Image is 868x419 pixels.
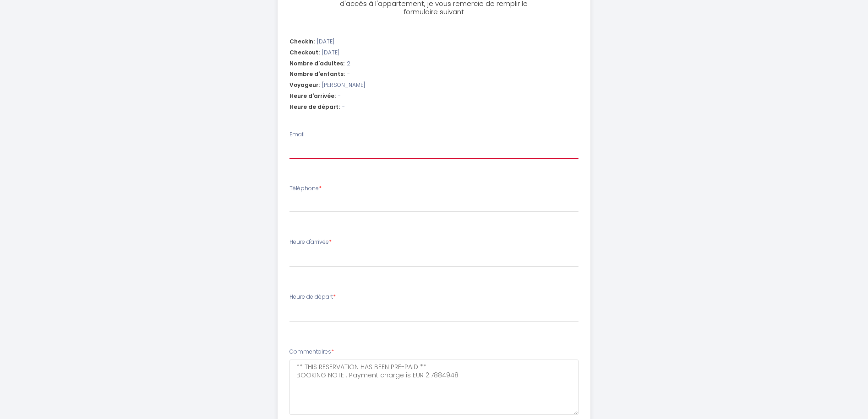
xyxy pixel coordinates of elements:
span: - [342,103,345,112]
span: Heure d'arrivée: [289,92,336,101]
span: Checkout: [289,48,320,57]
span: Heure de départ: [289,103,340,112]
label: Commentaires [289,348,334,356]
label: Heure de départ [289,293,336,301]
span: Checkin: [289,38,315,46]
span: - [338,92,341,101]
label: Téléphone [289,184,322,193]
span: [PERSON_NAME] [322,81,365,90]
span: Voyageur: [289,81,320,90]
span: Nombre d'enfants: [289,70,345,79]
span: Nombre d'adultes: [289,59,344,68]
span: 2 [347,59,350,68]
span: [DATE] [317,38,334,46]
span: [DATE] [322,48,339,57]
label: Email [289,130,305,139]
label: Heure d'arrivée [289,238,332,247]
span: - [347,70,350,79]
